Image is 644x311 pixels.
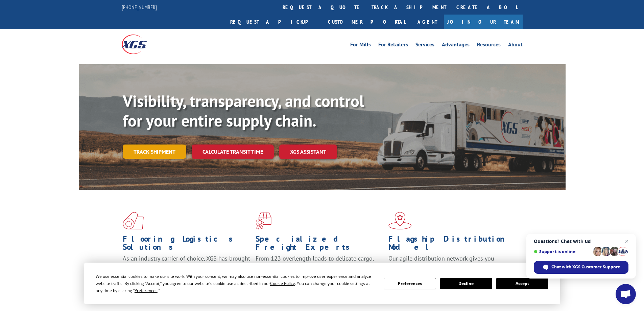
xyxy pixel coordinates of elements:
a: Services [415,42,434,49]
span: Close chat [623,237,631,245]
a: Track shipment [123,145,186,159]
a: [PHONE_NUMBER] [122,4,157,10]
span: Preferences [135,288,158,293]
button: Accept [496,278,548,289]
img: xgs-icon-focused-on-flooring-red [256,212,271,229]
a: About [508,42,523,49]
h1: Specialized Freight Experts [256,235,383,254]
a: Resources [477,42,501,49]
span: As an industry carrier of choice, XGS has brought innovation and dedication to flooring logistics... [123,254,250,279]
a: Request a pickup [225,15,323,29]
img: xgs-icon-flagship-distribution-model-red [388,212,412,229]
div: Cookie Consent Prompt [84,263,560,304]
a: Customer Portal [323,15,411,29]
div: We use essential cookies to make our site work. With your consent, we may also use non-essential ... [96,273,376,294]
span: Chat with XGS Customer Support [551,264,620,270]
a: Advantages [442,42,470,49]
a: Agent [411,15,444,29]
h1: Flooring Logistics Solutions [123,235,251,254]
h1: Flagship Distribution Model [388,235,516,254]
button: Decline [440,278,492,289]
a: XGS ASSISTANT [279,145,337,159]
span: Our agile distribution network gives you nationwide inventory management on demand. [388,254,513,270]
button: Preferences [384,278,436,289]
div: Chat with XGS Customer Support [534,261,628,274]
a: Calculate transit time [192,145,274,159]
span: Questions? Chat with us! [534,239,628,244]
p: From 123 overlength loads to delicate cargo, our experienced staff knows the best way to move you... [256,254,383,285]
b: Visibility, transparency, and control for your entire supply chain. [123,90,364,131]
a: For Retailers [378,42,408,49]
a: Join Our Team [444,15,523,29]
a: For Mills [350,42,371,49]
div: Open chat [616,284,636,304]
span: Support is online [534,249,591,254]
span: Cookie Policy [270,281,295,286]
img: xgs-icon-total-supply-chain-intelligence-red [123,212,144,229]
